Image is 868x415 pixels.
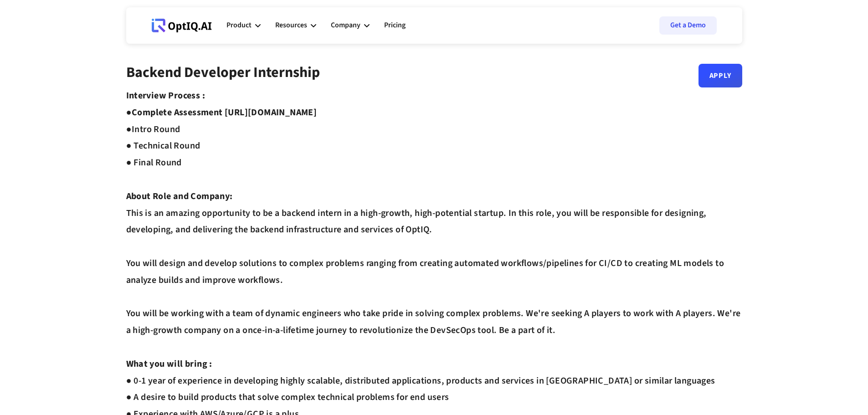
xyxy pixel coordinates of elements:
strong: What you will bring : [126,358,212,370]
a: Apply [699,64,742,87]
strong: Backend Developer Internship [126,62,320,83]
div: Product [226,12,261,39]
a: Get a Demo [659,16,717,35]
div: Company [331,19,360,31]
strong: About Role and Company: [126,190,233,203]
div: Company [331,12,370,39]
strong: Complete Assessment [URL][DOMAIN_NAME] ● [126,106,317,136]
a: Pricing [384,12,406,39]
a: Webflow Homepage [152,12,212,39]
div: Resources [275,12,316,39]
strong: Interview Process : [126,89,205,102]
div: Resources [275,19,307,31]
div: Product [226,19,252,31]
